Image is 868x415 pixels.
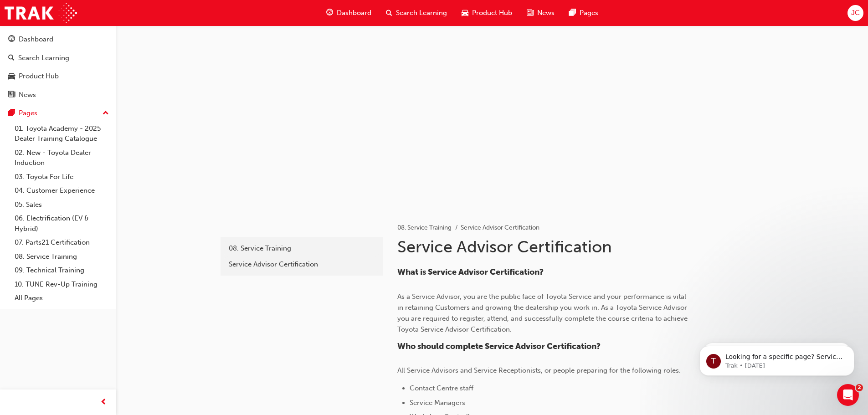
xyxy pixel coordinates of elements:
[472,8,512,18] span: Product Hub
[386,7,392,19] span: search-icon
[461,223,539,233] li: Service Advisor Certification
[580,8,598,18] span: Pages
[686,327,868,390] iframe: Intercom notifications message
[224,241,379,256] a: 08. Service Training
[397,341,601,351] span: Who should complete Service Advisor Certification?
[319,4,379,22] a: guage-iconDashboard
[410,399,465,407] span: Service Managers
[569,7,576,19] span: pages-icon
[856,384,863,391] span: 2
[397,237,696,257] h1: Service Advisor Certification
[4,29,113,105] button: DashboardSearch LearningProduct HubNews
[397,292,689,333] span: As a Service Advisor, you are the public face of Toyota Service and your performance is vital in ...
[11,146,113,170] a: 02. New - Toyota Dealer Induction
[8,72,15,81] span: car-icon
[379,4,454,22] a: search-iconSearch Learning
[11,198,113,212] a: 05. Sales
[5,3,77,23] img: Trak
[19,34,53,45] div: Dashboard
[19,108,37,118] div: Pages
[847,5,863,21] button: JC
[8,54,15,62] span: search-icon
[229,243,375,254] div: 08. Service Training
[462,7,468,19] span: car-icon
[396,8,447,18] span: Search Learning
[11,122,113,146] a: 01. Toyota Academy - 2025 Dealer Training Catalogue
[837,384,859,406] iframe: Intercom live chat
[4,87,113,103] a: News
[11,277,113,292] a: 10. TUNE Rev-Up Training
[397,224,452,231] a: 08. Service Training
[11,211,113,236] a: 06. Electrification (EV & Hybrid)
[11,184,113,198] a: 04. Customer Experience
[224,256,379,272] a: Service Advisor Certification
[100,397,107,408] span: prev-icon
[562,4,606,22] a: pages-iconPages
[397,267,544,277] span: What is Service Advisor Certification?
[527,7,534,19] span: news-icon
[454,4,519,22] a: car-iconProduct Hub
[537,8,555,18] span: News
[4,105,113,122] button: Pages
[4,31,113,48] a: Dashboard
[410,384,473,392] span: Contact Centre staff
[397,366,681,374] span: All Service Advisors and Service Receptionists, or people preparing for the following roles.
[8,91,15,99] span: news-icon
[18,53,69,63] div: Search Learning
[11,291,113,305] a: All Pages
[326,7,333,19] span: guage-icon
[11,170,113,184] a: 03. Toyota For Life
[8,109,15,118] span: pages-icon
[19,71,59,82] div: Product Hub
[103,108,109,119] span: up-icon
[11,236,113,250] a: 07. Parts21 Certification
[851,8,860,18] span: JC
[11,263,113,277] a: 09. Technical Training
[519,4,562,22] a: news-iconNews
[229,259,375,270] div: Service Advisor Certification
[4,68,113,85] a: Product Hub
[11,250,113,264] a: 08. Service Training
[4,50,113,67] a: Search Learning
[19,90,36,100] div: News
[8,36,15,44] span: guage-icon
[337,8,371,18] span: Dashboard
